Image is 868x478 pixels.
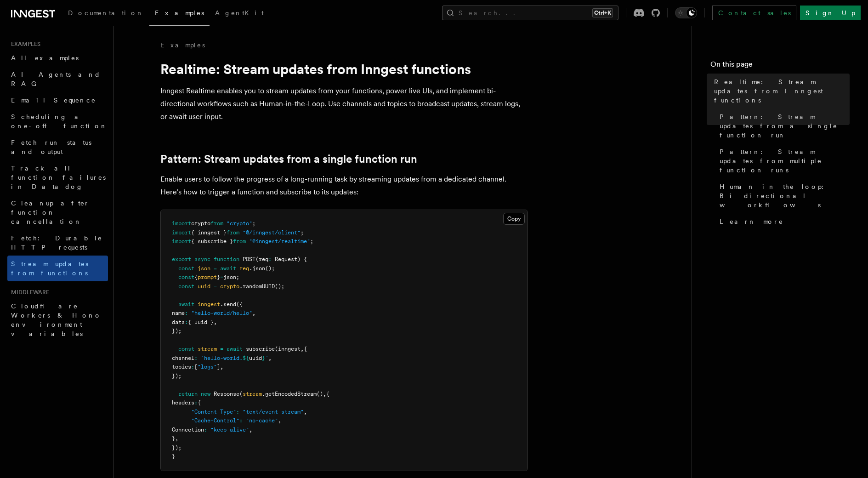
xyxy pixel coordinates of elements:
span: Email Sequence [11,97,96,104]
span: stream [243,391,262,397]
p: Inngest Realtime enables you to stream updates from your functions, power live UIs, and implement... [160,85,528,123]
span: { inngest } [191,229,227,236]
a: Stream updates from functions [7,256,108,281]
span: AgentKit [215,9,264,17]
a: Pattern: Stream updates from a single function run [716,108,850,143]
span: = [220,274,223,280]
span: ) { [297,256,307,262]
a: Cleanup after function cancellation [7,195,108,230]
span: await [220,265,236,272]
span: All examples [11,54,79,62]
span: Fetch: Durable HTTP requests [11,234,102,251]
span: ] [217,364,220,370]
span: headers [172,399,194,406]
span: : [185,310,188,316]
span: { [304,346,307,352]
span: = [214,283,217,290]
span: (); [275,283,284,290]
span: const [178,274,194,280]
span: Track all function failures in Datadog [11,165,106,190]
span: Cleanup after function cancellation [11,199,90,225]
span: { subscribe } [191,238,233,245]
span: const [178,283,194,290]
span: : [194,355,198,361]
h1: Realtime: Stream updates from Inngest functions [160,61,528,77]
a: Fetch run status and output [7,134,108,160]
span: topics [172,364,191,370]
span: { [198,399,201,406]
span: AI Agents and RAG [11,71,101,87]
span: from [233,238,246,245]
a: Cloudflare Workers & Hono environment variables [7,298,108,342]
kbd: Ctrl+K [592,8,613,17]
span: prompt [198,274,217,280]
span: , [304,409,307,415]
a: Realtime: Stream updates from Inngest functions [710,74,850,108]
span: : [185,319,188,325]
p: Enable users to follow the progress of a long-running task by streaming updates from a dedicated ... [160,173,528,199]
span: import [172,229,191,236]
span: Connection [172,427,204,433]
span: "keep-alive" [210,427,249,433]
a: Contact sales [712,6,796,20]
span: inngest [198,301,220,307]
span: from [210,220,223,227]
span: .randomUUID [239,283,275,290]
span: }); [172,444,182,451]
span: "hello-world/hello" [191,310,252,316]
span: } [217,274,220,280]
span: ({ [236,301,243,307]
span: (inngest [275,346,301,352]
span: [ [194,364,198,370]
a: Fetch: Durable HTTP requests [7,230,108,256]
span: Response [214,391,239,397]
span: "text/event-stream" [243,409,304,415]
span: : [194,399,198,406]
span: crypto [191,220,210,227]
span: = [220,346,223,352]
span: : [204,427,207,433]
span: json [198,265,210,272]
span: , [214,319,217,325]
a: Pattern: Stream updates from a single function run [160,153,417,165]
span: name [172,310,185,316]
span: await [178,301,194,307]
span: ${ [243,355,249,361]
span: ` [265,355,268,361]
span: subscribe [246,346,275,352]
span: , [278,417,281,424]
button: Search...Ctrl+K [442,6,618,20]
a: Scheduling a one-off function [7,108,108,134]
span: } [262,355,265,361]
span: Human in the loop: Bi-directional workflows [720,182,850,210]
span: Stream updates from functions [11,260,88,277]
span: , [323,391,326,397]
span: data [172,319,185,325]
span: "Cache-Control" [191,417,239,424]
span: Examples [155,9,204,17]
span: await [227,346,243,352]
span: function [214,256,239,262]
span: : [239,417,243,424]
span: { [326,391,329,397]
span: ; [252,220,255,227]
span: (req [255,256,268,262]
span: uuid [198,283,210,290]
span: (); [265,265,275,272]
span: , [268,355,272,361]
span: { uuid } [188,319,214,325]
span: channel [172,355,194,361]
span: Fetch run status and output [11,139,91,155]
span: Scheduling a one-off function [11,113,108,130]
span: Examples [7,40,40,48]
span: : [236,409,239,415]
span: () [317,391,323,397]
span: Middleware [7,289,49,296]
span: const [178,265,194,272]
span: "Content-Type" [191,409,236,415]
span: : [268,256,272,262]
span: Pattern: Stream updates from multiple function runs [720,147,850,175]
a: Documentation [62,3,149,25]
span: json; [223,274,239,280]
a: Pattern: Stream updates from multiple function runs [716,143,850,178]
